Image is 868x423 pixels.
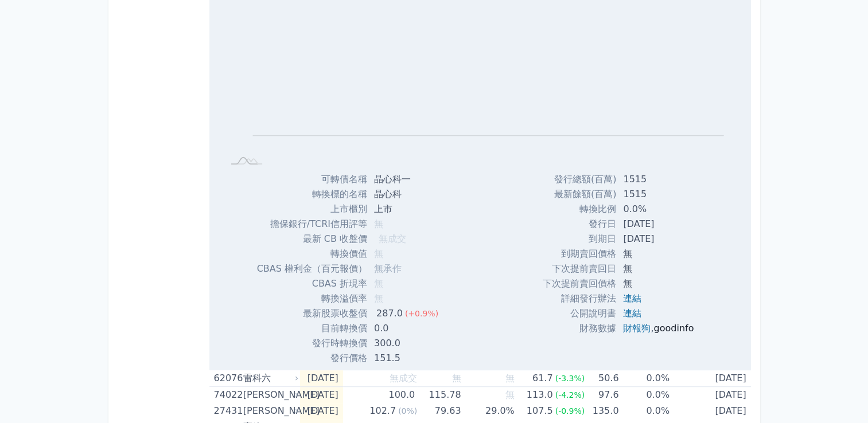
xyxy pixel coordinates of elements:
div: 102.7 [367,403,398,419]
span: 無承作 [374,263,402,274]
td: 無 [616,261,703,276]
span: 無 [374,248,383,259]
div: 74022 [214,387,240,403]
span: (-4.2%) [555,390,585,399]
div: 113.0 [524,387,555,403]
td: 最新 CB 收盤價 [257,232,367,246]
td: 115.78 [417,387,461,404]
td: 公開說明書 [543,306,616,321]
div: 100.0 [386,387,417,403]
span: 無 [505,373,515,383]
td: 0.0% [618,403,670,419]
div: 雷科六 [243,370,296,386]
td: 29.0% [461,403,514,419]
td: 0.0% [616,202,703,217]
a: 財報狗 [623,323,651,334]
td: 發行時轉換價 [257,336,367,351]
td: 發行總額(百萬) [543,172,616,187]
td: 300.0 [367,336,447,351]
td: 無 [616,276,703,291]
div: 107.5 [524,403,555,419]
div: 61.7 [530,370,555,386]
td: 晶心科 [367,187,447,202]
td: [DATE] [616,232,703,246]
div: [PERSON_NAME] [243,403,296,419]
span: (+0.9%) [405,309,438,318]
div: 27431 [214,403,240,419]
span: 無 [374,278,383,289]
td: 晶心科一 [367,172,447,187]
a: 連結 [623,293,641,304]
td: CBAS 權利金（百元報價） [257,261,367,276]
td: 97.6 [585,387,618,404]
span: 無成交 [390,373,417,383]
td: 轉換溢價率 [257,291,367,306]
td: 無 [616,246,703,261]
span: 無成交 [379,233,406,244]
td: [DATE] [670,370,750,387]
td: [DATE] [300,370,342,387]
td: 上市櫃別 [257,202,367,217]
td: 0.0% [618,370,670,387]
td: 79.63 [417,403,461,419]
span: 無 [505,389,515,400]
div: [PERSON_NAME] [243,387,296,403]
span: 無 [451,373,461,383]
td: 151.5 [367,351,447,366]
td: 擔保銀行/TCRI信用評等 [257,217,367,232]
td: 最新餘額(百萬) [543,187,616,202]
td: 財務數據 [543,321,616,336]
div: 287.0 [374,306,405,321]
td: 到期賣回價格 [543,246,616,261]
td: 發行日 [543,217,616,232]
td: 轉換價值 [257,246,367,261]
span: (-3.3%) [555,374,585,383]
td: 50.6 [585,370,618,387]
td: [DATE] [300,403,342,419]
a: 連結 [623,308,641,319]
td: 可轉債名稱 [257,172,367,187]
td: 目前轉換價 [257,321,367,336]
td: , [616,321,703,336]
a: goodinfo [653,323,694,334]
td: 最新股票收盤價 [257,306,367,321]
td: 轉換標的名稱 [257,187,367,202]
td: 1515 [616,172,703,187]
g: Chart [242,15,724,152]
td: 到期日 [543,232,616,246]
td: 1515 [616,187,703,202]
td: 發行價格 [257,351,367,366]
div: 62076 [214,370,240,386]
td: 詳細發行辦法 [543,291,616,306]
td: [DATE] [616,217,703,232]
td: 135.0 [585,403,618,419]
td: 下次提前賣回日 [543,261,616,276]
td: [DATE] [670,387,750,404]
span: 無 [374,218,383,229]
td: 0.0 [367,321,447,336]
td: [DATE] [670,403,750,419]
td: [DATE] [300,387,342,404]
td: CBAS 折現率 [257,276,367,291]
span: (-0.9%) [555,406,585,416]
td: 轉換比例 [543,202,616,217]
span: (0%) [398,406,417,416]
td: 0.0% [618,387,670,404]
td: 下次提前賣回價格 [543,276,616,291]
td: 上市 [367,202,447,217]
span: 無 [374,293,383,304]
